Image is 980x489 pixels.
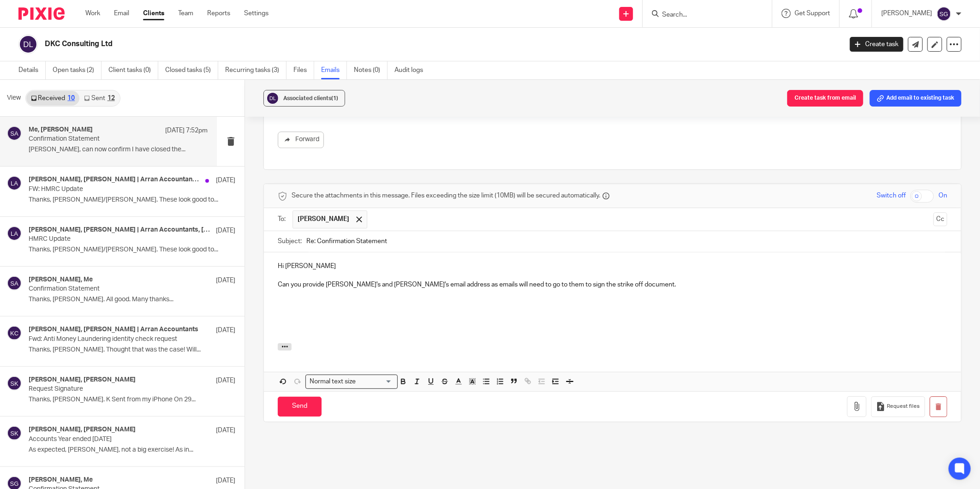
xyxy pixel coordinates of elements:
[278,237,302,246] label: Subject:
[18,234,621,244] div: Hi [PERSON_NAME]
[321,61,347,79] a: Emails
[216,426,235,435] p: [DATE]
[18,215,621,225] div: On [DATE] 08:03, [PERSON_NAME] | Arran Accountants <[PERSON_NAME][EMAIL_ADDRESS][DOMAIN_NAME]> wr...
[278,215,288,224] label: To:
[18,61,46,79] a: Details
[887,403,920,410] span: Request files
[661,11,744,19] input: Search
[850,37,903,52] a: Create task
[18,7,65,20] img: Pixie
[18,318,621,328] div: [PERSON_NAME]
[7,126,22,141] img: svg%3E
[293,61,314,79] a: Files
[53,61,102,79] a: Open tasks (2)
[165,61,218,79] a: Closed tasks (5)
[216,226,235,235] p: [DATE]
[29,276,93,284] h4: [PERSON_NAME], Me
[30,463,603,482] div: I have spoken with [PERSON_NAME] and it's not a bother to hold off on the confirmation statement....
[292,191,600,200] span: Secure the attachments in this message. Files exceeding the size limit (10MB) will be secured aut...
[278,397,322,417] input: Send
[29,126,93,134] h4: Me, [PERSON_NAME]
[870,90,962,107] button: Add email to existing task
[25,409,603,428] blockquote: On [DATE] 16:02, [PERSON_NAME] | Arran Accountants <[PERSON_NAME][EMAIL_ADDRESS][DOMAIN_NAME]> wr...
[29,176,201,184] h4: [PERSON_NAME], [PERSON_NAME] | Arran Accountants, [PERSON_NAME]
[207,9,230,18] a: Reports
[216,276,235,285] p: [DATE]
[266,91,280,105] img: svg%3E
[7,226,22,241] img: svg%3E
[79,91,119,106] a: Sent12
[7,326,22,340] img: svg%3E
[29,385,194,393] p: Request Signature
[165,126,208,135] p: [DATE] 7:52pm
[45,39,678,49] h2: DKC Consulting Ltd
[85,9,100,18] a: Work
[225,61,287,79] a: Recurring tasks (3)
[216,476,235,485] p: [DATE]
[18,346,621,356] div: On [DATE] 6:04pm, [PERSON_NAME] ([EMAIL_ADDRESS][DOMAIN_NAME]) wrote:
[298,215,349,224] span: [PERSON_NAME]
[114,9,129,18] a: Email
[29,426,136,434] h4: [PERSON_NAME], [PERSON_NAME]
[18,35,38,54] img: svg%3E
[18,328,621,337] div: Arran Accountancy Ltd
[26,91,79,106] a: Received10
[143,9,164,18] a: Clients
[18,309,621,318] div: Kind Regards
[263,90,345,107] button: Associated clients(1)
[29,326,198,334] h4: [PERSON_NAME], [PERSON_NAME] | Arran Accountants
[7,93,21,103] span: View
[933,212,947,226] button: Cc
[29,226,211,234] h4: [PERSON_NAME], [PERSON_NAME] | Arran Accountants, [PERSON_NAME]
[29,246,235,254] p: Thanks, [PERSON_NAME]/[PERSON_NAME]. These look good to...
[29,376,136,384] h4: [PERSON_NAME], [PERSON_NAME]
[29,446,235,454] p: As expected, [PERSON_NAME], not a big exercise! As in...
[795,10,830,17] span: Get Support
[216,326,235,335] p: [DATE]
[278,280,947,289] p: Can you provide [PERSON_NAME]'s and [PERSON_NAME]'s email address as emails will need to go to th...
[359,377,392,387] input: Search for option
[18,253,621,262] div: Unfortunately we can't close the bank account on your behalf, this will need to be done by yourse...
[29,185,194,193] p: FW: HMRC Update
[29,296,235,304] p: Thanks, [PERSON_NAME]. All good. Many thanks...
[244,9,269,18] a: Settings
[29,396,235,404] p: Thanks, [PERSON_NAME]. K Sent from my iPhone On 29...
[331,95,338,101] span: (1)
[7,176,22,191] img: svg%3E
[29,346,235,354] p: Thanks, [PERSON_NAME]. Thought that was the case! Will...
[29,335,194,343] p: Fwd: Anti Money Laundering identity check request
[7,276,22,291] img: svg%3E
[178,9,193,18] a: Team
[394,61,430,79] a: Audit logs
[937,6,951,21] img: svg%3E
[29,235,194,243] p: HMRC Update
[354,61,388,79] a: Notes (0)
[30,444,603,453] div: Hi [PERSON_NAME]
[108,61,158,79] a: Client tasks (0)
[877,191,906,200] span: Switch off
[29,146,208,154] p: [PERSON_NAME], can now confirm I have closed the...
[278,262,947,271] p: Hi [PERSON_NAME]
[29,135,172,143] p: Confirmation Statement
[938,191,947,200] span: On
[216,376,235,385] p: [DATE]
[305,375,398,389] div: Search for option
[308,377,358,387] span: Normal text size
[278,131,324,148] a: Forward
[29,285,194,293] p: Confirmation Statement
[108,95,115,101] div: 12
[29,435,194,443] p: Accounts Year ended [DATE]
[787,90,863,107] button: Create task from email
[216,176,235,185] p: [DATE]
[7,376,22,391] img: svg%3E
[67,95,75,101] div: 10
[871,396,925,417] button: Request files
[29,196,235,204] p: Thanks, [PERSON_NAME]/[PERSON_NAME]. These look good to...
[7,426,22,441] img: svg%3E
[25,384,621,394] div: Sent from my iPhone
[29,476,93,484] h4: [PERSON_NAME], Me
[881,9,932,18] p: [PERSON_NAME]
[283,95,338,101] span: Associated clients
